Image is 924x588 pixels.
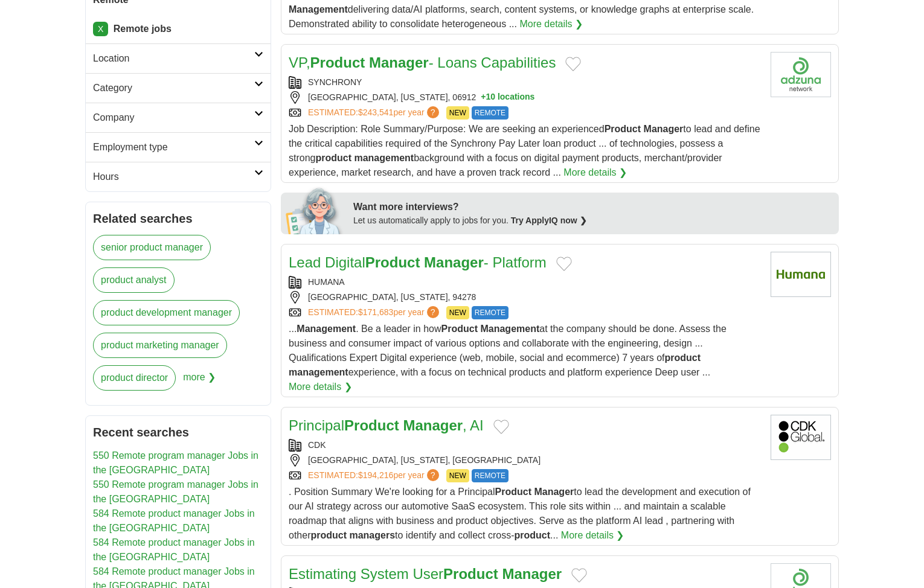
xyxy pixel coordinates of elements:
[310,54,365,71] strong: Product
[556,257,572,271] button: Add to favorite jobs
[289,124,760,177] span: Job Description: Role Summary/Purpose: We are seeking an experienced to lead and define the criti...
[771,252,831,297] img: Humana logo
[403,417,463,433] strong: Manager
[519,17,583,31] a: More details ❯
[93,333,227,358] a: product marketing manager
[93,267,175,293] a: product analyst
[308,277,345,287] a: HUMANA
[93,235,211,260] a: senior product manager
[563,165,627,180] a: More details ❯
[472,306,509,319] span: REMOTE
[93,537,255,562] a: 584 Remote product manager Jobs in the [GEOGRAPHIC_DATA]
[771,52,831,97] img: Company logo
[183,365,216,398] span: more ❯
[310,530,347,540] strong: product
[93,450,258,475] a: 550 Remote program manager Jobs in the [GEOGRAPHIC_DATA]
[93,479,258,504] a: 550 Remote program manager Jobs in the [GEOGRAPHIC_DATA]
[289,454,761,467] div: [GEOGRAPHIC_DATA], [US_STATE], [GEOGRAPHIC_DATA]
[289,380,352,394] a: More details ❯
[289,324,727,377] span: ... . Be a leader in how at the company should be done. Assess the business and consumer impact o...
[565,57,581,71] button: Add to favorite jobs
[93,300,240,325] a: product development manager
[289,417,484,433] a: PrincipalProduct Manager, AI
[534,487,574,497] strong: Manager
[353,200,832,214] div: Want more interviews?
[86,73,271,103] a: Category
[289,487,751,540] span: . Position Summary We're looking for a Principal to lead the development and execution of our AI ...
[480,324,539,334] strong: Management
[571,568,587,583] button: Add to favorite jobs
[93,365,176,391] a: product director
[93,423,263,441] h2: Recent searches
[481,91,486,104] span: +
[315,153,351,163] strong: product
[93,140,254,155] h2: Employment type
[665,353,701,363] strong: product
[86,132,271,162] a: Employment type
[358,107,393,117] span: $243,541
[289,4,348,14] strong: Management
[93,508,255,533] a: 584 Remote product manager Jobs in the [GEOGRAPHIC_DATA]
[424,254,484,270] strong: Manager
[502,566,562,582] strong: Manager
[353,214,832,227] div: Let us automatically apply to jobs for you.
[297,324,356,334] strong: Management
[358,470,393,480] span: $194,216
[344,417,399,433] strong: Product
[93,81,254,95] h2: Category
[308,440,326,450] a: CDK
[93,51,254,66] h2: Location
[308,306,441,319] a: ESTIMATED:$171,683per year?
[349,530,395,540] strong: managers
[93,170,254,184] h2: Hours
[427,306,439,318] span: ?
[481,91,534,104] button: +10 locations
[493,420,509,434] button: Add to favorite jobs
[289,76,761,89] div: SYNCHRONY
[289,291,761,304] div: [GEOGRAPHIC_DATA], [US_STATE], 94278
[286,186,344,234] img: apply-iq-scientist.png
[289,54,556,71] a: VP,Product Manager- Loans Capabilities
[446,106,469,120] span: NEW
[289,566,562,582] a: Estimating System UserProduct Manager
[427,106,439,118] span: ?
[472,106,509,120] span: REMOTE
[427,469,439,481] span: ?
[472,469,509,482] span: REMOTE
[771,415,831,460] img: CDK Global logo
[446,469,469,482] span: NEW
[354,153,414,163] strong: management
[369,54,429,71] strong: Manager
[644,124,684,134] strong: Manager
[358,307,393,317] span: $171,683
[289,367,348,377] strong: management
[86,162,271,191] a: Hours
[86,43,271,73] a: Location
[114,24,172,34] strong: Remote jobs
[441,324,478,334] strong: Product
[446,306,469,319] span: NEW
[605,124,641,134] strong: Product
[93,22,108,36] a: X
[86,103,271,132] a: Company
[511,216,587,225] a: Try ApplyIQ now ❯
[514,530,550,540] strong: product
[561,528,624,543] a: More details ❯
[365,254,420,270] strong: Product
[93,110,254,125] h2: Company
[443,566,498,582] strong: Product
[495,487,531,497] strong: Product
[308,106,441,120] a: ESTIMATED:$243,541per year?
[289,254,547,270] a: Lead DigitalProduct Manager- Platform
[289,91,761,104] div: [GEOGRAPHIC_DATA], [US_STATE], 06912
[93,209,263,228] h2: Related searches
[308,469,441,482] a: ESTIMATED:$194,216per year?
